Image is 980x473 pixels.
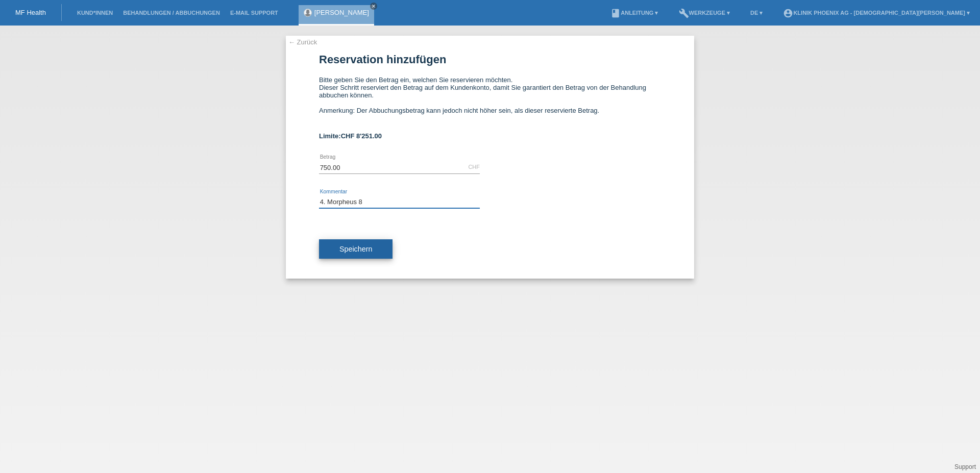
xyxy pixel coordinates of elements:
[610,8,621,18] i: book
[319,239,393,259] button: Speichern
[314,9,369,16] a: [PERSON_NAME]
[954,463,976,470] a: Support
[319,53,661,66] h1: Reservation hinzufügen
[339,245,372,253] span: Speichern
[341,132,382,140] span: CHF 8'251.00
[15,9,46,16] a: MF Health
[371,4,376,9] i: close
[605,10,663,16] a: bookAnleitung ▾
[745,10,768,16] a: DE ▾
[72,10,118,16] a: Kund*innen
[118,10,225,16] a: Behandlungen / Abbuchungen
[679,8,689,18] i: build
[225,10,283,16] a: E-Mail Support
[674,10,736,16] a: buildWerkzeuge ▾
[288,38,317,46] a: ← Zurück
[468,164,480,170] div: CHF
[783,8,793,18] i: account_circle
[778,10,975,16] a: account_circleKlinik Phoenix AG - [DEMOGRAPHIC_DATA][PERSON_NAME] ▾
[370,3,377,10] a: close
[319,132,382,140] b: Limite:
[319,76,661,122] div: Bitte geben Sie den Betrag ein, welchen Sie reservieren möchten. Dieser Schritt reserviert den Be...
